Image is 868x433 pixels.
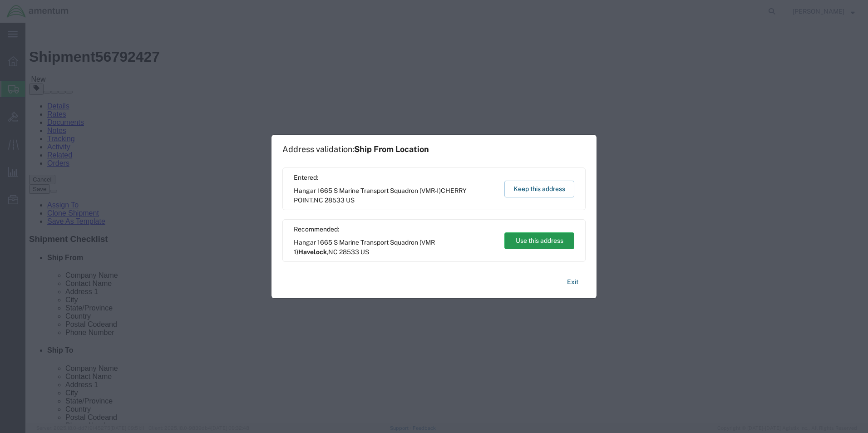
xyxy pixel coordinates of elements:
[298,248,327,256] span: Havelock
[314,197,323,204] span: NC
[294,173,496,182] span: Entered:
[328,248,338,256] span: NC
[294,225,496,234] span: Recommended:
[325,197,345,204] span: 28533
[346,197,355,204] span: US
[339,248,359,256] span: 28533
[354,144,429,154] span: Ship From Location
[504,232,574,249] button: Use this address
[294,186,496,205] span: Hangar 1665 S Marine Transport Squadron (VMR-1) ,
[360,248,369,256] span: US
[282,144,429,154] h1: Address validation:
[294,238,496,257] span: Hangar 1665 S Marine Transport Squadron (VMR-1) ,
[294,187,467,204] span: CHERRY POINT
[504,181,574,197] button: Keep this address
[560,274,586,290] button: Exit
